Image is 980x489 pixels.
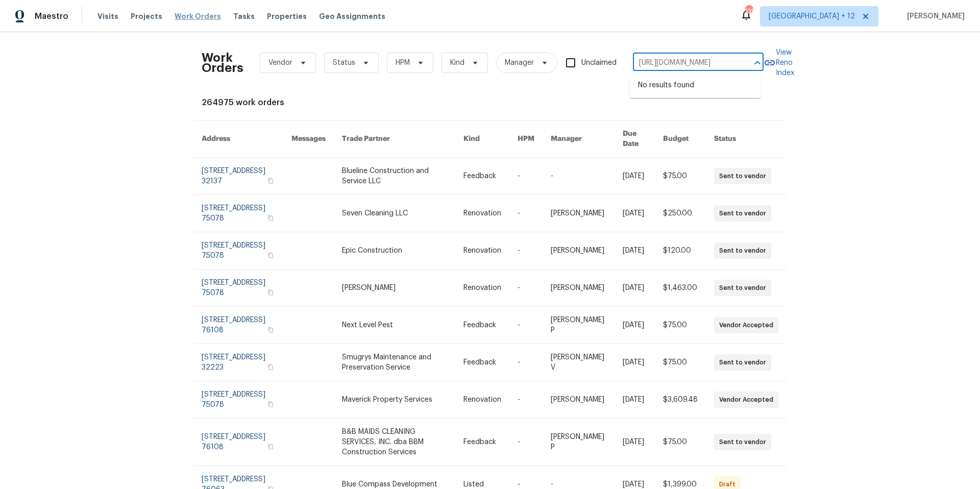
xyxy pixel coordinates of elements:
td: Feedback [455,419,509,466]
td: - [543,158,615,195]
td: Feedback [455,158,509,195]
span: Kind [450,58,464,68]
th: Manager [543,120,615,158]
td: Renovation [455,232,509,270]
span: Visits [97,11,118,21]
th: Messages [283,120,334,158]
td: - [509,307,543,344]
td: Smugrys Maintenance and Preservation Service [334,344,455,381]
span: Work Orders [175,11,221,21]
td: - [509,158,543,195]
button: Copy Address [266,362,275,372]
th: Trade Partner [334,120,455,158]
td: [PERSON_NAME] [543,232,615,270]
span: Unclaimed [581,58,617,68]
th: Address [193,120,283,158]
button: Copy Address [266,442,275,451]
th: Due Date [615,120,655,158]
td: [PERSON_NAME] V [543,344,615,381]
td: - [509,419,543,466]
span: Manager [505,58,534,68]
input: Enter in an address [633,55,735,71]
span: Geo Assignments [319,11,385,21]
td: Maverick Property Services [334,381,455,419]
h2: Work Orders [202,53,243,73]
td: - [509,195,543,232]
button: Copy Address [266,288,275,297]
td: Feedback [455,344,509,381]
div: 135 [745,6,752,16]
span: [PERSON_NAME] [903,11,965,21]
span: HPM [396,58,410,68]
button: Copy Address [266,213,275,223]
td: Renovation [455,270,509,307]
th: Status [706,120,787,158]
td: Epic Construction [334,232,455,270]
td: [PERSON_NAME] P [543,307,615,344]
td: [PERSON_NAME] [543,270,615,307]
td: - [509,344,543,381]
th: HPM [509,120,543,158]
td: - [509,270,543,307]
td: [PERSON_NAME] [543,195,615,232]
td: - [509,381,543,419]
button: Close [750,56,765,70]
div: No results found [630,73,761,98]
td: Renovation [455,195,509,232]
span: Status [333,58,355,68]
span: Vendor [268,58,292,68]
td: Feedback [455,307,509,344]
td: B&B MAIDS CLEANING SERVICES, INC. dba BBM Construction Services [334,419,455,466]
div: 264975 work orders [202,97,778,108]
button: Copy Address [266,251,275,260]
button: Copy Address [266,325,275,334]
td: Blueline Construction and Service LLC [334,158,455,195]
td: - [509,232,543,270]
td: [PERSON_NAME] [543,381,615,419]
button: Copy Address [266,176,275,185]
td: Next Level Pest [334,307,455,344]
a: View Reno Index [764,47,794,78]
span: [GEOGRAPHIC_DATA] + 12 [769,11,855,21]
td: Renovation [455,381,509,419]
span: Properties [267,11,307,21]
td: [PERSON_NAME] P [543,419,615,466]
span: Tasks [233,13,255,20]
td: [PERSON_NAME] [334,270,455,307]
th: Budget [655,120,706,158]
button: Copy Address [266,400,275,409]
th: Kind [455,120,509,158]
td: Seven Cleaning LLC [334,195,455,232]
span: Maestro [35,11,68,21]
span: Projects [131,11,162,21]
